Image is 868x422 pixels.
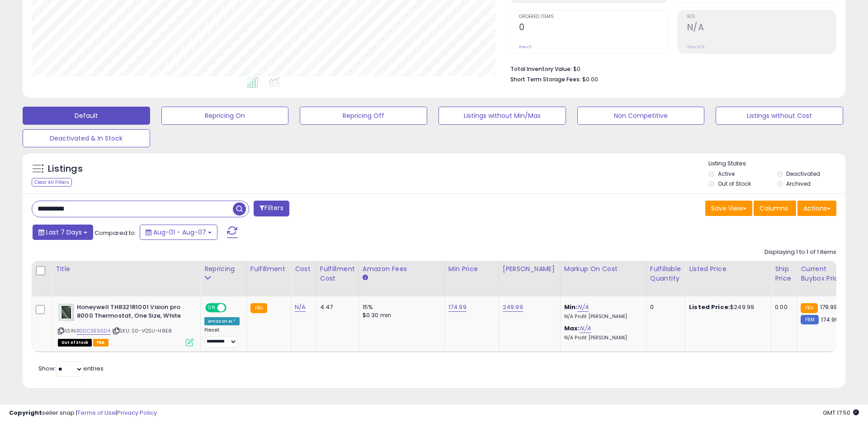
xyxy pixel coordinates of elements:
span: Show: entries [38,364,104,373]
button: Aug-01 - Aug-07 [140,225,217,240]
label: Out of Stock [718,180,751,188]
span: $0.00 [582,75,598,84]
small: FBA [801,303,817,313]
div: [PERSON_NAME] [503,264,557,274]
div: Cost [295,264,312,274]
a: Privacy Policy [117,408,157,417]
h2: 0 [519,22,668,34]
span: ROI [687,14,836,19]
button: Non Competitive [577,107,705,125]
div: Min Price [448,264,495,274]
span: FBA [93,339,108,347]
p: N/A Profit [PERSON_NAME] [564,335,639,341]
button: Default [23,107,150,125]
div: Amazon AI * [204,317,240,325]
h5: Listings [48,163,83,175]
div: seller snap | | [9,409,157,417]
label: Active [718,170,735,178]
span: 174.99 [821,315,839,324]
span: OFF [225,304,240,312]
b: Total Inventory Value: [510,65,572,73]
th: The percentage added to the cost of goods (COGS) that forms the calculator for Min & Max prices. [560,261,646,296]
div: 15% [363,303,438,311]
button: Listings without Min/Max [439,107,566,125]
small: FBA [250,303,267,313]
button: Repricing Off [300,107,427,125]
span: All listings that are currently out of stock and unavailable for purchase on Amazon [58,339,92,347]
div: Preset: [204,327,240,347]
div: Title [56,264,197,274]
a: 174.99 [448,303,467,312]
li: $0 [510,63,830,74]
a: B00C9E9SDA [76,327,111,335]
span: 179.99 [820,303,838,311]
img: 31qr6VsohDL._SL40_.jpg [58,303,75,321]
small: Amazon Fees. [363,274,368,282]
div: Repricing [204,264,243,274]
strong: Copyright [9,408,42,417]
small: FBM [801,315,818,324]
button: Save View [705,201,752,216]
div: Markup on Cost [564,264,642,274]
b: Max: [564,324,580,333]
div: $0.30 min [363,311,438,319]
div: 0 [650,303,678,311]
div: Fulfillment Cost [320,264,355,283]
button: Deactivated & In Stock [23,129,150,147]
div: Fulfillment [250,264,287,274]
div: 0.00 [775,303,790,311]
div: Listed Price [689,264,767,274]
p: N/A Profit [PERSON_NAME] [564,314,639,320]
b: Honeywell TH8321R1001 Vision pro 8000 Thermostat, One Size, White [77,303,187,322]
div: $249.99 [689,303,764,311]
small: Prev: 0 [519,44,532,50]
a: Terms of Use [77,408,116,417]
a: N/A [577,303,588,312]
span: 2025-08-15 17:50 GMT [823,408,859,417]
p: Listing States: [708,159,845,168]
div: Fulfillable Quantity [650,264,681,283]
b: Min: [564,303,578,311]
div: Ship Price [775,264,793,283]
b: Short Term Storage Fees: [510,75,581,83]
span: ON [206,304,217,312]
span: Aug-01 - Aug-07 [153,228,206,237]
div: Clear All Filters [32,178,72,187]
div: Current Buybox Price [801,264,847,283]
span: Columns [759,204,788,213]
small: Prev: N/A [687,44,705,50]
button: Columns [754,201,796,216]
button: Repricing On [161,107,289,125]
a: 249.99 [503,303,523,312]
button: Filters [254,201,289,216]
button: Actions [797,201,836,216]
a: N/A [580,324,590,333]
a: N/A [295,303,306,312]
span: Ordered Items [519,14,668,19]
label: Deactivated [786,170,820,178]
span: Last 7 Days [46,228,82,237]
button: Listings without Cost [716,107,843,125]
div: Amazon Fees [363,264,441,274]
span: Compared to: [94,229,136,237]
label: Archived [786,180,811,188]
b: Listed Price: [689,303,730,311]
div: Displaying 1 to 1 of 1 items [764,248,836,257]
button: Last 7 Days [33,225,93,240]
div: 4.47 [320,303,352,311]
span: | SKU: S0-VQSU-H8E8 [112,327,172,334]
h2: N/A [687,22,836,34]
div: ASIN: [58,303,193,345]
